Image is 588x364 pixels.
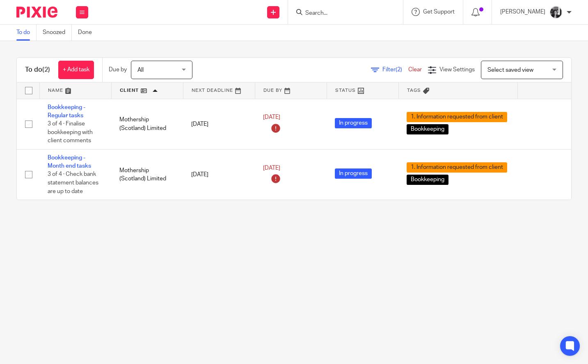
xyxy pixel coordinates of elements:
a: Bookkeeping - Regular tasks [48,105,85,118]
img: IMG_7103.jpg [549,6,563,19]
span: Select saved view [487,67,533,73]
span: All [137,67,144,73]
td: Mothership (Scotland) Limited [111,149,183,200]
a: To do [16,25,37,41]
span: 1. Information requested from client [407,162,507,173]
span: (2) [42,66,50,73]
span: [DATE] [263,165,280,171]
input: Search [304,10,378,17]
a: + Add task [58,61,94,79]
span: View Settings [439,67,475,73]
span: Bookkeeping [407,175,448,185]
a: Clear [408,67,422,73]
td: [DATE] [183,99,255,149]
a: Snoozed [43,25,72,41]
img: Pixie [16,7,57,18]
p: [PERSON_NAME] [500,8,545,16]
span: [DATE] [263,115,280,121]
span: Filter [382,67,408,73]
a: Done [78,25,98,41]
span: Tags [407,88,421,93]
span: 1. Information requested from client [407,112,507,122]
h1: To do [25,66,50,74]
span: 3 of 4 · Check bank statement balances are up to date [48,172,98,194]
span: In progress [335,168,372,179]
a: Bookkeeping - Month end tasks [48,155,91,169]
span: Get Support [423,9,455,15]
td: Mothership (Scotland) Limited [111,99,183,149]
td: [DATE] [183,149,255,200]
p: Due by [109,66,127,74]
span: Bookkeeping [407,124,448,134]
span: (2) [396,67,402,73]
span: In progress [335,118,372,128]
span: 3 of 4 · Finalise bookkeeping with client comments [48,121,93,143]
